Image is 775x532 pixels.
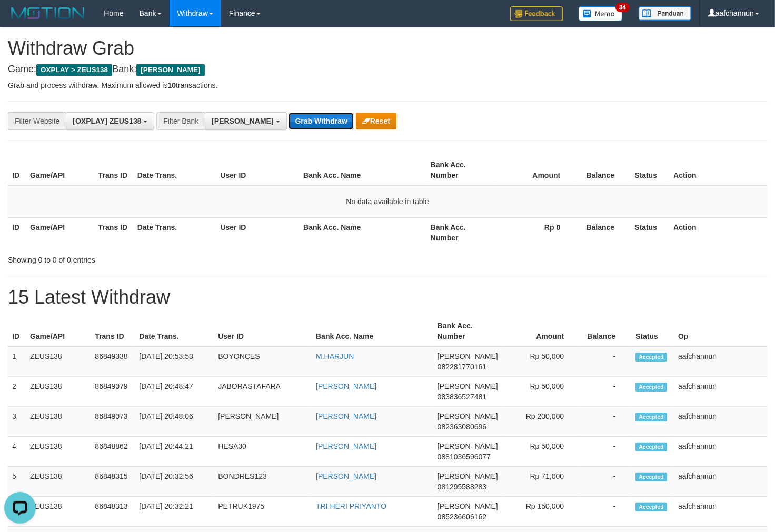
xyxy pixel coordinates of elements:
[316,352,354,360] a: M.HARJUN
[135,346,214,377] td: [DATE] 20:53:53
[674,467,767,497] td: aafchannun
[316,502,386,510] a: TRI HERI PRIYANTO
[26,467,91,497] td: ZEUS138
[216,217,300,247] th: User ID
[94,217,133,247] th: Trans ID
[8,407,26,437] td: 3
[438,352,498,360] span: [PERSON_NAME]
[580,467,631,497] td: -
[669,155,767,185] th: Action
[8,38,767,59] h1: Withdraw Grab
[579,6,623,21] img: Button%20Memo.svg
[214,377,312,407] td: JABORASTAFARA
[8,80,767,91] p: Grab and process withdraw. Maximum allowed is transactions.
[214,346,312,377] td: BOYONCES
[8,467,26,497] td: 5
[580,346,631,377] td: -
[438,382,498,390] span: [PERSON_NAME]
[576,217,630,247] th: Balance
[8,185,767,218] td: No data available in table
[356,113,396,129] button: Reset
[214,467,312,497] td: BONDRES123
[135,497,214,527] td: [DATE] 20:32:21
[8,437,26,467] td: 4
[438,423,486,431] span: Copy 082363080696 to clipboard
[630,217,669,247] th: Status
[135,407,214,437] td: [DATE] 20:48:06
[316,442,376,450] a: [PERSON_NAME]
[91,497,135,527] td: 86848313
[635,413,667,421] span: Accepted
[8,346,26,377] td: 1
[133,217,216,247] th: Date Trans.
[91,316,135,346] th: Trans ID
[299,155,426,185] th: Bank Acc. Name
[26,377,91,407] td: ZEUS138
[630,155,669,185] th: Status
[580,377,631,407] td: -
[438,513,486,521] span: Copy 085236606162 to clipboard
[502,437,580,467] td: Rp 50,000
[674,437,767,467] td: aafchannun
[502,467,580,497] td: Rp 71,000
[91,407,135,437] td: 86849073
[674,497,767,527] td: aafchannun
[502,346,580,377] td: Rp 50,000
[438,363,486,371] span: Copy 082281770161 to clipboard
[94,155,133,185] th: Trans ID
[433,316,502,346] th: Bank Acc. Number
[8,377,26,407] td: 2
[26,407,91,437] td: ZEUS138
[26,217,94,247] th: Game/API
[438,442,498,450] span: [PERSON_NAME]
[639,6,691,21] img: panduan.png
[580,497,631,527] td: -
[316,472,376,480] a: [PERSON_NAME]
[8,250,315,265] div: Showing 0 to 0 of 0 entries
[316,412,376,420] a: [PERSON_NAME]
[135,377,214,407] td: [DATE] 20:48:47
[438,472,498,480] span: [PERSON_NAME]
[135,316,214,346] th: Date Trans.
[66,112,154,130] button: [OXPLAY] ZEUS138
[502,407,580,437] td: Rp 200,000
[312,316,433,346] th: Bank Acc. Name
[635,503,667,511] span: Accepted
[36,64,112,76] span: OXPLAY > ZEUS138
[502,497,580,527] td: Rp 150,000
[133,155,216,185] th: Date Trans.
[214,437,312,467] td: HESA30
[580,407,631,437] td: -
[316,382,376,390] a: [PERSON_NAME]
[91,437,135,467] td: 86848862
[426,155,495,185] th: Bank Acc. Number
[438,393,486,401] span: Copy 083836527481 to clipboard
[674,346,767,377] td: aafchannun
[669,217,767,247] th: Action
[135,437,214,467] td: [DATE] 20:44:21
[8,155,26,185] th: ID
[635,473,667,481] span: Accepted
[8,5,88,21] img: MOTION_logo.png
[205,112,286,130] button: [PERSON_NAME]
[502,316,580,346] th: Amount
[438,453,491,461] span: Copy 0881036596077 to clipboard
[156,112,205,130] div: Filter Bank
[214,497,312,527] td: PETRUK1975
[91,346,135,377] td: 86849338
[8,287,767,308] h1: 15 Latest Withdraw
[26,155,94,185] th: Game/API
[26,346,91,377] td: ZEUS138
[635,443,667,451] span: Accepted
[8,112,66,130] div: Filter Website
[4,4,36,36] button: Open LiveChat chat widget
[631,316,674,346] th: Status
[438,502,498,510] span: [PERSON_NAME]
[615,3,630,12] span: 34
[8,316,26,346] th: ID
[438,412,498,420] span: [PERSON_NAME]
[495,155,577,185] th: Amount
[635,383,667,392] span: Accepted
[635,353,667,362] span: Accepted
[510,6,563,21] img: Feedback.jpg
